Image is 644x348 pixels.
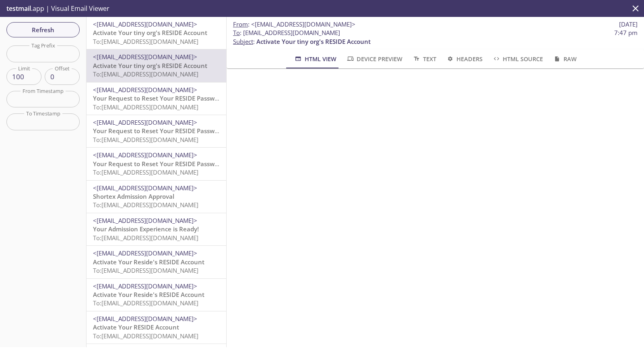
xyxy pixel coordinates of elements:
[233,29,240,37] span: To
[93,225,199,233] span: Your Admission Experience is Ready!
[93,136,198,144] span: To: [EMAIL_ADDRESS][DOMAIN_NAME]
[87,82,226,115] div: <[EMAIL_ADDRESS][DOMAIN_NAME]>Your Request to Reset Your RESIDE PasswordTo:[EMAIL_ADDRESS][DOMAIN...
[87,213,226,245] div: <[EMAIL_ADDRESS][DOMAIN_NAME]>Your Admission Experience is Ready!To:[EMAIL_ADDRESS][DOMAIN_NAME]
[619,20,638,29] span: [DATE]
[93,184,197,192] span: <[EMAIL_ADDRESS][DOMAIN_NAME]>
[614,29,638,37] span: 7:47 pm
[93,315,197,323] span: <[EMAIL_ADDRESS][DOMAIN_NAME]>
[93,192,174,200] span: Shortex Admission Approval
[233,20,355,29] span: :
[233,20,248,28] span: From
[93,118,197,126] span: <[EMAIL_ADDRESS][DOMAIN_NAME]>
[93,62,207,70] span: Activate Your tiny org's RESIDE Account
[251,20,355,28] span: <[EMAIL_ADDRESS][DOMAIN_NAME]>
[93,332,198,340] span: To: [EMAIL_ADDRESS][DOMAIN_NAME]
[93,299,198,307] span: To: [EMAIL_ADDRESS][DOMAIN_NAME]
[93,258,204,266] span: Activate Your Reside's RESIDE Account
[346,54,402,64] span: Device Preview
[93,151,197,159] span: <[EMAIL_ADDRESS][DOMAIN_NAME]>
[93,37,198,45] span: To: [EMAIL_ADDRESS][DOMAIN_NAME]
[87,115,226,147] div: <[EMAIL_ADDRESS][DOMAIN_NAME]>Your Request to Reset Your RESIDE PasswordTo:[EMAIL_ADDRESS][DOMAIN...
[492,54,543,64] span: HTML Source
[87,246,226,278] div: <[EMAIL_ADDRESS][DOMAIN_NAME]>Activate Your Reside's RESIDE AccountTo:[EMAIL_ADDRESS][DOMAIN_NAME]
[13,25,73,35] span: Refresh
[256,37,371,45] span: Activate Your tiny org's RESIDE Account
[553,54,576,64] span: Raw
[93,282,197,290] span: <[EMAIL_ADDRESS][DOMAIN_NAME]>
[93,201,198,209] span: To: [EMAIL_ADDRESS][DOMAIN_NAME]
[93,266,198,274] span: To: [EMAIL_ADDRESS][DOMAIN_NAME]
[233,37,253,45] span: Subject
[412,54,436,64] span: Text
[233,29,638,46] p: :
[446,54,483,64] span: Headers
[87,279,226,311] div: <[EMAIL_ADDRESS][DOMAIN_NAME]>Activate Your Reside's RESIDE AccountTo:[EMAIL_ADDRESS][DOMAIN_NAME]
[87,181,226,213] div: <[EMAIL_ADDRESS][DOMAIN_NAME]>Shortex Admission ApprovalTo:[EMAIL_ADDRESS][DOMAIN_NAME]
[93,160,224,168] span: Your Request to Reset Your RESIDE Password
[93,20,197,28] span: <[EMAIL_ADDRESS][DOMAIN_NAME]>
[93,234,198,242] span: To: [EMAIL_ADDRESS][DOMAIN_NAME]
[233,29,340,37] span: : [EMAIL_ADDRESS][DOMAIN_NAME]
[87,17,226,49] div: <[EMAIL_ADDRESS][DOMAIN_NAME]>Activate Your tiny org's RESIDE AccountTo:[EMAIL_ADDRESS][DOMAIN_NAME]
[87,311,226,344] div: <[EMAIL_ADDRESS][DOMAIN_NAME]>Activate Your RESIDE AccountTo:[EMAIL_ADDRESS][DOMAIN_NAME]
[93,290,204,299] span: Activate Your Reside's RESIDE Account
[87,49,226,82] div: <[EMAIL_ADDRESS][DOMAIN_NAME]>Activate Your tiny org's RESIDE AccountTo:[EMAIL_ADDRESS][DOMAIN_NAME]
[93,127,224,135] span: Your Request to Reset Your RESIDE Password
[93,103,198,111] span: To: [EMAIL_ADDRESS][DOMAIN_NAME]
[93,249,197,257] span: <[EMAIL_ADDRESS][DOMAIN_NAME]>
[294,54,336,64] span: HTML View
[6,4,31,13] span: testmail
[6,22,80,37] button: Refresh
[93,53,197,61] span: <[EMAIL_ADDRESS][DOMAIN_NAME]>
[93,29,207,37] span: Activate Your tiny org's RESIDE Account
[93,216,197,224] span: <[EMAIL_ADDRESS][DOMAIN_NAME]>
[93,168,198,176] span: To: [EMAIL_ADDRESS][DOMAIN_NAME]
[93,86,197,94] span: <[EMAIL_ADDRESS][DOMAIN_NAME]>
[93,94,224,102] span: Your Request to Reset Your RESIDE Password
[87,148,226,180] div: <[EMAIL_ADDRESS][DOMAIN_NAME]>Your Request to Reset Your RESIDE PasswordTo:[EMAIL_ADDRESS][DOMAIN...
[93,323,179,331] span: Activate Your RESIDE Account
[93,70,198,78] span: To: [EMAIL_ADDRESS][DOMAIN_NAME]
